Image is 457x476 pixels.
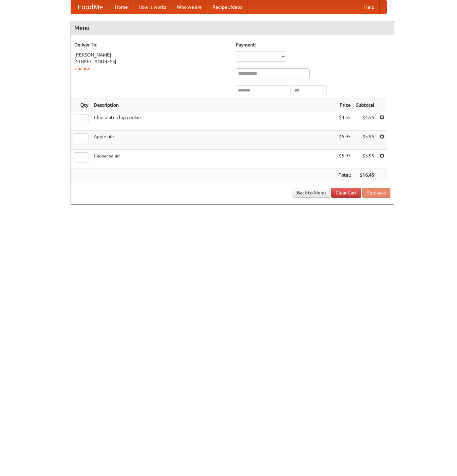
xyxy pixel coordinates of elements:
[336,150,353,169] td: $5.95
[293,188,330,198] a: Back to Menu
[207,0,247,14] a: Recipe videos
[91,99,336,111] th: Description
[336,169,353,181] th: Total:
[74,58,229,65] div: [STREET_ADDRESS]
[110,0,133,14] a: Home
[172,0,207,14] a: Who we are
[74,51,229,58] div: [PERSON_NAME]
[362,188,390,198] button: Purchase
[74,41,229,48] h5: Deliver To:
[353,150,377,169] td: $5.95
[353,131,377,150] td: $5.95
[353,99,377,111] th: Subtotal
[71,21,394,35] h4: Menu
[353,111,377,131] td: $4.55
[91,111,336,131] td: Chocolate chip cookie
[74,66,90,71] a: Change
[336,111,353,131] td: $4.55
[353,169,377,181] th: $16.45
[236,41,390,48] h5: Payment:
[71,0,110,14] a: FoodMe
[336,99,353,111] th: Price
[91,131,336,150] td: Apple pie
[71,99,91,111] th: Qty
[336,131,353,150] td: $5.95
[91,150,336,169] td: Caesar salad
[133,0,172,14] a: How it works
[331,188,361,198] a: Clear Cart
[359,0,380,14] a: Help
